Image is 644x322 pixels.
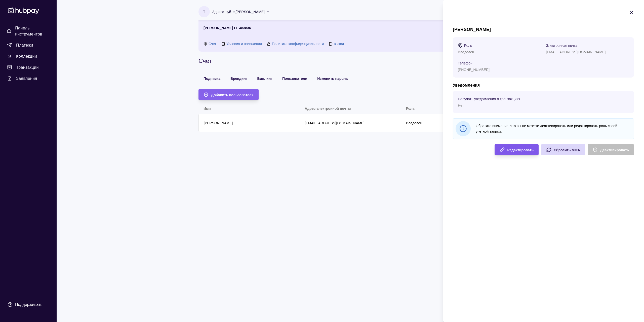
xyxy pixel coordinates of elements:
[458,103,464,108] font: Нет
[541,144,585,155] button: Сбросить МФА
[458,50,474,54] font: Владелец
[453,83,480,87] font: Уведомления
[507,148,534,152] font: Редактировать
[464,44,472,48] font: Роль
[458,61,472,65] font: Телефон
[458,68,490,72] font: [PHONE_NUMBER]
[495,144,539,155] button: Редактировать
[554,148,580,152] font: Сбросить МФА
[600,148,629,152] font: Деактивировать
[546,50,606,54] font: [EMAIL_ADDRESS][DOMAIN_NAME]
[546,44,577,48] font: Электронная почта
[458,97,520,101] font: Получать уведомления о транзакциях
[588,144,634,155] button: Деактивировать
[453,27,491,32] font: [PERSON_NAME]
[476,124,617,133] font: Обратите внимание, что вы не можете деактивировать или редактировать роль своей учетной записи.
